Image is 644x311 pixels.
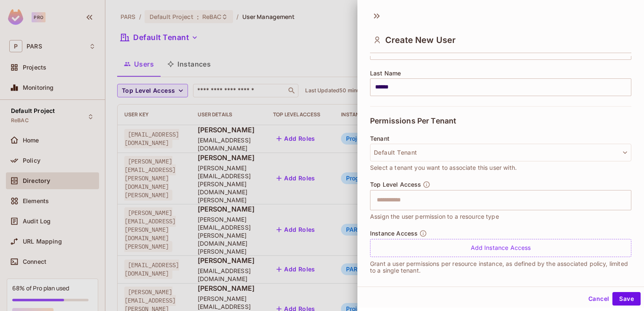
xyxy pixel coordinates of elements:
span: Tenant [370,135,389,142]
span: Select a tenant you want to associate this user with. [370,163,517,172]
button: Open [627,199,628,201]
span: Permissions Per Tenant [370,117,456,125]
span: Last Name [370,70,401,77]
button: Default Tenant [370,144,631,161]
button: Cancel [585,292,612,306]
span: Instance Access [370,230,418,237]
button: Save [612,292,641,306]
span: Assign the user permission to a resource type [370,212,499,221]
span: Create New User [385,35,456,45]
p: Grant a user permissions per resource instance, as defined by the associated policy, limited to a... [370,260,631,274]
span: Top Level Access [370,181,421,188]
div: Add Instance Access [370,239,631,257]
